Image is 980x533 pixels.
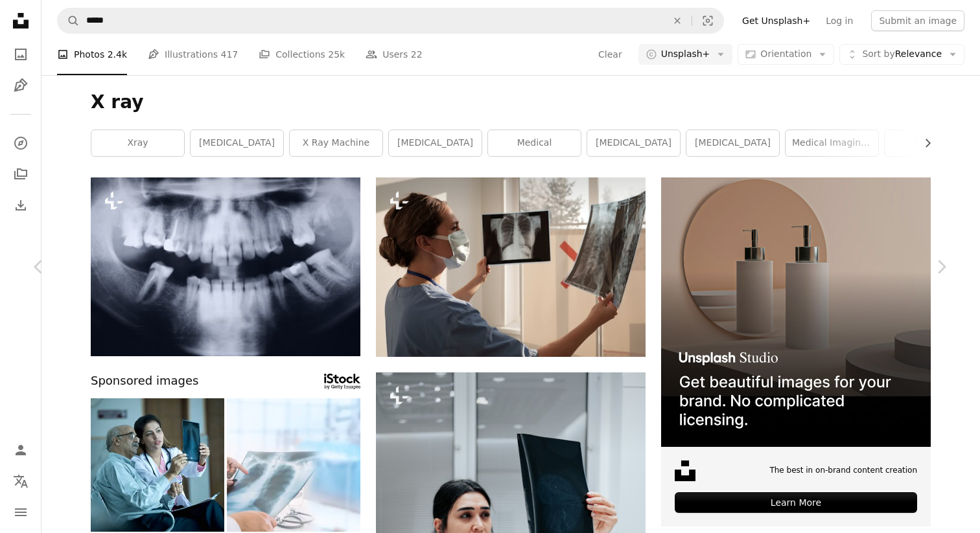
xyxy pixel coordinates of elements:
[661,177,931,447] img: file-1715714113747-b8b0561c490eimage
[818,10,861,31] a: Log in
[8,499,34,525] button: Menu
[8,192,34,218] a: Download History
[91,130,184,156] a: xray
[661,177,931,527] a: The best in on-brand content creationLearn More
[411,47,423,62] span: 22
[91,177,360,356] img: X-Ray medical dentist scan. This is shot of original scan of mouth and teeth.
[389,130,482,156] a: [MEDICAL_DATA]
[8,73,34,98] a: Illustrations
[839,44,964,65] button: Sort byRelevance
[8,130,34,156] a: Explore
[692,8,723,33] button: Visual search
[885,130,977,156] a: human
[8,468,34,494] button: Language
[8,41,34,67] a: Photos
[862,49,894,59] span: Sort by
[91,398,224,532] img: Female doctor discussing over x-ray with patient in hospital
[734,10,818,31] a: Get Unsplash+
[328,47,345,62] span: 25k
[738,44,834,65] button: Orientation
[58,8,80,33] button: Search Unsplash
[376,261,646,273] a: Young nurse or radiologist comparing two x-ray images of human thorax after medical examination w...
[871,10,964,31] button: Submit an image
[902,205,980,329] a: Next
[760,49,811,59] span: Orientation
[8,437,34,463] a: Log in / Sign up
[686,130,779,156] a: [MEDICAL_DATA]
[598,44,623,65] button: Clear
[862,48,942,61] span: Relevance
[221,47,239,62] span: 417
[769,465,917,476] span: The best in on-brand content creation
[661,48,710,61] span: Unsplash+
[191,130,283,156] a: [MEDICAL_DATA]
[8,161,34,187] a: Collections
[227,398,360,532] img: doctor x-ray
[786,130,878,156] a: medical imaging x ray film
[91,91,931,114] h1: X ray
[916,130,931,156] button: scroll list to the right
[675,460,695,481] img: file-1631678316303-ed18b8b5cb9cimage
[663,8,692,33] button: Clear
[587,130,680,156] a: [MEDICAL_DATA]
[376,177,646,357] img: Young nurse or radiologist comparing two x-ray images of human thorax after medical examination w...
[91,372,198,391] span: Sponsored images
[91,261,360,273] a: X-Ray medical dentist scan. This is shot of original scan of mouth and teeth.
[259,34,345,75] a: Collections 25k
[638,44,733,65] button: Unsplash+
[148,34,238,75] a: Illustrations 417
[675,492,917,513] div: Learn More
[366,34,423,75] a: Users 22
[57,8,724,34] form: Find visuals sitewide
[488,130,581,156] a: medical
[290,130,382,156] a: x ray machine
